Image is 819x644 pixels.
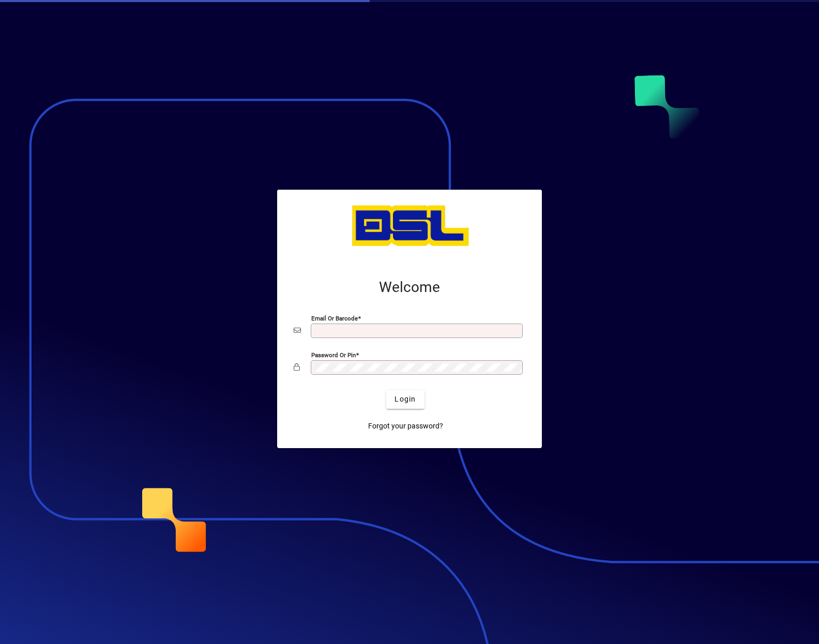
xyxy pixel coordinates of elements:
a: Forgot your password? [364,417,447,436]
span: Login [395,394,416,405]
span: Forgot your password? [368,421,443,432]
mat-label: Password or Pin [311,351,356,358]
mat-label: Email or Barcode [311,314,358,321]
h2: Welcome [294,279,525,296]
button: Login [386,390,424,409]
